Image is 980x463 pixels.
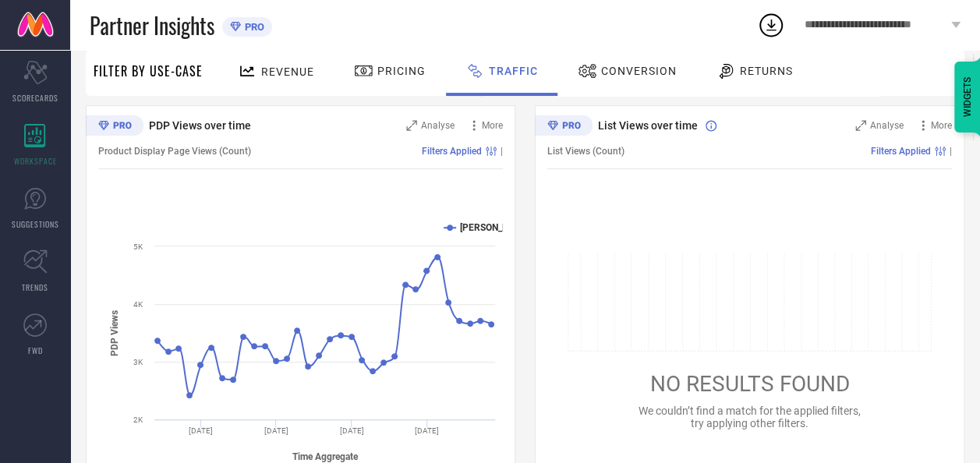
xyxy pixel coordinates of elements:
[601,65,677,77] span: Conversion
[482,120,503,131] span: More
[870,120,904,131] span: Analyse
[598,119,698,132] span: List Views over time
[12,218,59,230] span: SUGGESTIONS
[12,92,58,104] span: SCORECARDS
[149,119,251,132] span: PDP Views over time
[535,115,593,139] div: Premium
[757,11,785,39] div: Open download list
[28,345,43,356] span: FWD
[950,146,952,157] span: |
[292,451,359,462] tspan: Time Aggregate
[264,426,288,435] text: [DATE]
[90,9,214,41] span: Partner Insights
[133,242,143,251] text: 5K
[650,371,850,397] span: NO RESULTS FOUND
[133,358,143,366] text: 3K
[109,309,120,355] tspan: PDP Views
[94,62,203,80] span: Filter By Use-Case
[639,405,861,429] span: We couldn’t find a match for the applied filters, try applying other filters.
[261,65,314,78] span: Revenue
[422,146,482,157] span: Filters Applied
[855,120,866,131] svg: Zoom
[133,415,143,424] text: 2K
[98,146,251,157] span: Product Display Page Views (Count)
[133,300,143,309] text: 4K
[415,426,439,435] text: [DATE]
[377,65,426,77] span: Pricing
[241,21,264,33] span: PRO
[14,155,57,167] span: WORKSPACE
[489,65,538,77] span: Traffic
[931,120,952,131] span: More
[547,146,624,157] span: List Views (Count)
[406,120,417,131] svg: Zoom
[501,146,503,157] span: |
[460,222,531,233] text: [PERSON_NAME]
[189,426,213,435] text: [DATE]
[421,120,455,131] span: Analyse
[871,146,931,157] span: Filters Applied
[340,426,364,435] text: [DATE]
[740,65,793,77] span: Returns
[22,281,48,293] span: TRENDS
[86,115,143,139] div: Premium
